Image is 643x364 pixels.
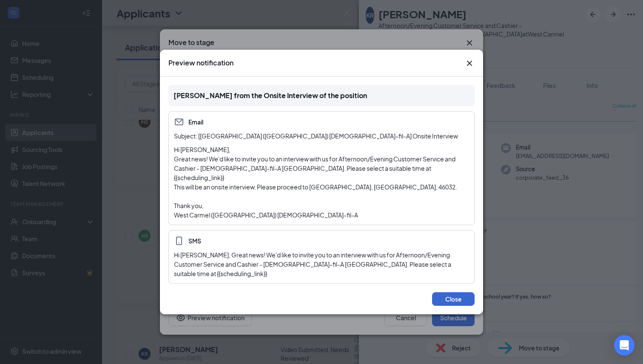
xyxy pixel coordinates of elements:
[174,236,184,246] svg: MobileSms
[464,58,475,68] button: Close
[174,182,469,192] p: This will be an onsite interview. Please proceed to [GEOGRAPHIC_DATA], [GEOGRAPHIC_DATA], 46032.
[188,236,201,245] span: SMS
[464,58,475,68] svg: Cross
[614,335,634,356] div: Open Intercom Messenger
[168,58,233,68] h3: Preview notification
[432,292,475,306] button: Close
[174,91,367,100] span: [PERSON_NAME] from the Onsite Interview of the position
[174,250,469,278] div: Hi [PERSON_NAME], Great news! We'd like to invite you to an interview with us for Afternoon/Eveni...
[174,154,469,182] p: Great news! We'd like to invite you to an interview with us for Afternoon/Evening Customer Servic...
[174,132,458,140] span: Subject: [[GEOGRAPHIC_DATA] ([GEOGRAPHIC_DATA]) [DEMOGRAPHIC_DATA]-fil-A] Onsite Interview
[174,117,184,127] svg: Email
[188,117,203,127] span: Email
[174,145,469,154] p: Hi [PERSON_NAME],
[174,210,469,220] p: West Carmel ([GEOGRAPHIC_DATA]) [DEMOGRAPHIC_DATA]-fil-A
[174,201,469,210] p: Thank you,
